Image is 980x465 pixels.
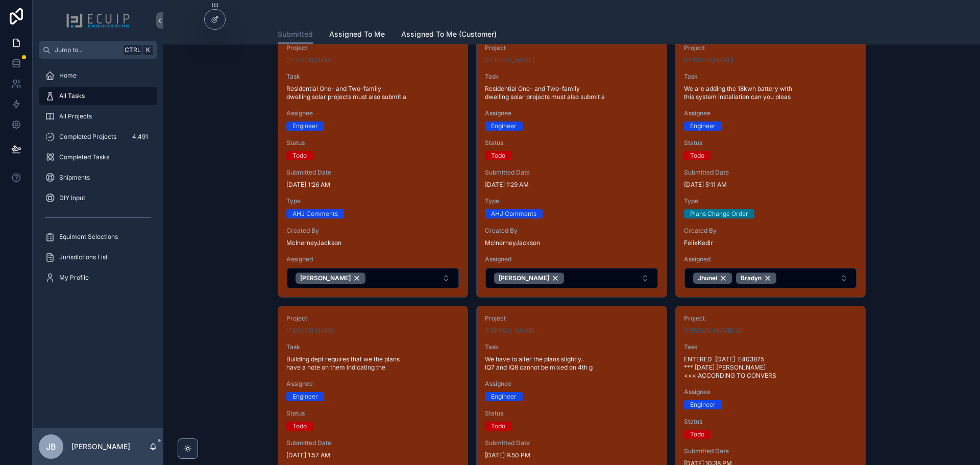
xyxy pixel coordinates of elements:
span: Jhunel [698,274,717,282]
span: Task [286,72,459,81]
button: Unselect 7 [736,273,776,284]
a: [PERSON_NAME] [286,327,336,335]
span: Assigned To Me (Customer) [401,29,497,39]
span: Submitted Date [684,447,857,455]
span: [DATE] 1:29 AM [485,181,658,189]
span: [DATE] 1:57 AM [286,451,459,459]
span: Project [485,44,658,52]
span: Status [286,139,459,147]
span: Status [684,418,857,426]
span: Assignee [286,380,459,388]
span: Project [684,44,857,52]
span: McInerneyJackson [286,239,459,247]
a: Shipments [39,168,157,187]
a: Equiment Selections [39,228,157,246]
span: Ctrl [124,45,142,55]
span: Assigned [286,255,459,263]
span: Assignee [485,109,658,117]
a: Project[PERSON_NAME]TaskResidential One- and Two-family dwelling solar projects must also submit ... [278,35,468,298]
span: JB [46,440,56,453]
span: Shipments [59,174,90,182]
span: Building dept requires that we the plans have a note on them indicating the [286,355,459,372]
a: [PERSON_NAME] (2) [684,327,743,335]
span: Assignee [684,388,857,396]
div: Todo [491,151,505,160]
span: Created By [286,227,459,235]
span: We are adding the 18kwh battery with this system installation can you pleas [684,85,857,101]
div: 4,491 [129,131,151,143]
span: Assigned [485,255,658,263]
span: [DATE] 5:11 AM [684,181,857,189]
a: All Tasks [39,87,157,105]
div: scrollable content [33,59,163,300]
a: Home [39,66,157,85]
span: Assigned [684,255,857,263]
div: Todo [690,151,704,160]
span: Type [286,197,459,205]
span: Status [485,139,658,147]
div: Engineer [491,121,517,131]
span: Completed Projects [59,133,116,141]
span: [DATE] 9:50 PM [485,451,658,459]
a: [PERSON_NAME] [485,56,534,64]
a: [PERSON_NAME] [485,327,534,335]
span: DIY Input [59,194,85,202]
div: Todo [292,422,307,431]
span: Status [286,409,459,418]
span: [PERSON_NAME] [286,56,336,64]
div: Engineer [292,121,318,131]
span: Submitted Date [485,168,658,177]
span: Assignee [286,109,459,117]
span: Created By [485,227,658,235]
button: Unselect 6 [296,273,365,284]
div: AHJ Comments [491,209,536,218]
span: Task [286,343,459,351]
span: Assignee [684,109,857,117]
a: Project[PERSON_NAME]TaskWe are adding the 18kwh battery with this system installation can you ple... [675,35,866,298]
span: [DATE] 1:26 AM [286,181,459,189]
span: Type [485,197,658,205]
div: AHJ Comments [292,209,338,218]
button: Select Button [287,268,459,288]
span: Task [684,72,857,81]
span: [PERSON_NAME] [499,274,549,282]
span: Project [286,314,459,323]
span: All Tasks [59,92,85,100]
span: We have to alter the plans slightly.. IQ7 and IQ8 cannot be mixed on 4th g [485,355,658,372]
div: Todo [292,151,307,160]
span: Task [684,343,857,351]
span: [PERSON_NAME] [300,274,351,282]
img: App logo [66,12,130,29]
div: Engineer [690,121,716,131]
a: All Projects [39,107,157,126]
span: Home [59,71,77,80]
span: ENTERED [DATE] E403875 *** [DATE] [PERSON_NAME] <<< ACCORDING TO CONVERS [684,355,857,380]
span: Status [485,409,658,418]
a: DIY Input [39,189,157,207]
span: Submitted Date [286,168,459,177]
a: Project[PERSON_NAME]TaskResidential One- and Two-family dwelling solar projects must also submit ... [476,35,667,298]
a: Submitted [278,25,313,44]
span: Equiment Selections [59,233,118,241]
span: Project [286,44,459,52]
span: FelixKedir [684,239,857,247]
button: Jump to...CtrlK [39,41,157,59]
span: Type [684,197,857,205]
span: Status [684,139,857,147]
span: Submitted Date [485,439,658,447]
span: All Projects [59,112,92,120]
span: Jump to... [55,46,119,54]
span: My Profile [59,274,89,282]
a: Jurisdictions List [39,248,157,266]
span: Project [485,314,658,323]
button: Unselect 6 [494,273,564,284]
span: Completed Tasks [59,153,109,161]
span: Project [684,314,857,323]
span: Submitted Date [286,439,459,447]
a: [PERSON_NAME] [684,56,733,64]
div: Engineer [491,392,517,401]
span: Assigned To Me [329,29,385,39]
